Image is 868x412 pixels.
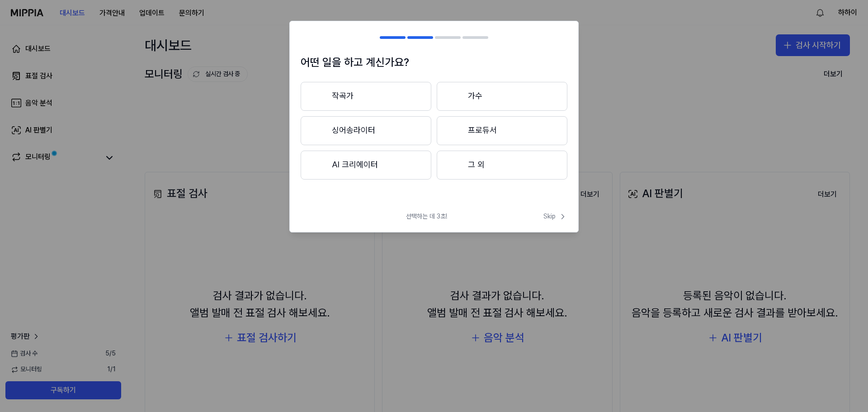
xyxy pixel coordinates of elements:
button: 그 외 [437,151,567,180]
span: 선택하는 데 3초! [406,212,447,221]
button: 가수 [437,82,567,111]
button: 작곡가 [301,82,431,111]
h1: 어떤 일을 하고 계신가요? [301,54,567,71]
button: AI 크리에이터 [301,151,431,180]
button: Skip [542,212,567,221]
span: Skip [543,212,567,221]
button: 싱어송라이터 [301,116,431,145]
button: 프로듀서 [437,116,567,145]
